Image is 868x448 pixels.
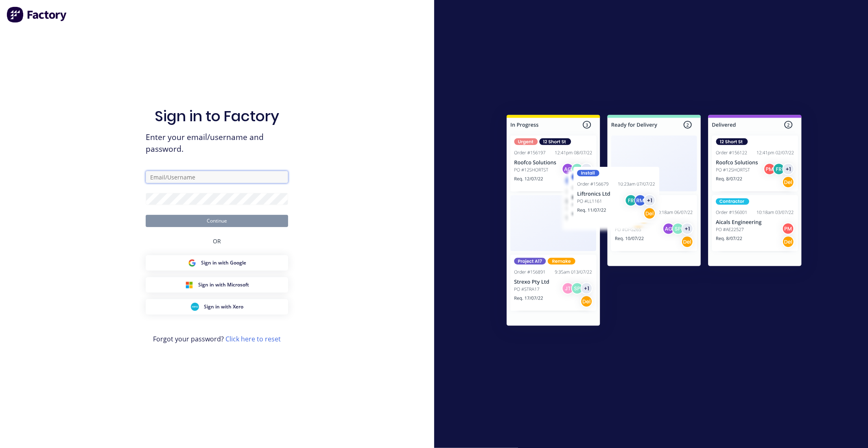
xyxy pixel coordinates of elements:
[7,7,68,23] img: Factory
[146,171,288,183] input: Email/Username
[185,281,193,289] img: Microsoft Sign in
[191,303,199,311] img: Xero Sign in
[201,259,246,267] span: Sign in with Google
[188,259,196,267] img: Google Sign in
[146,299,288,315] button: Xero Sign inSign in with Xero
[146,255,288,271] button: Google Sign inSign in with Google
[225,334,281,343] a: Click here to reset
[198,281,249,288] span: Sign in with Microsoft
[146,277,288,293] button: Microsoft Sign inSign in with Microsoft
[204,303,243,310] span: Sign in with Xero
[146,215,288,227] button: Continue
[213,227,221,255] div: OR
[146,131,288,155] span: Enter your email/username and password.
[489,98,820,345] img: Sign in
[153,334,281,344] span: Forgot your password?
[155,107,279,125] h1: Sign in to Factory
